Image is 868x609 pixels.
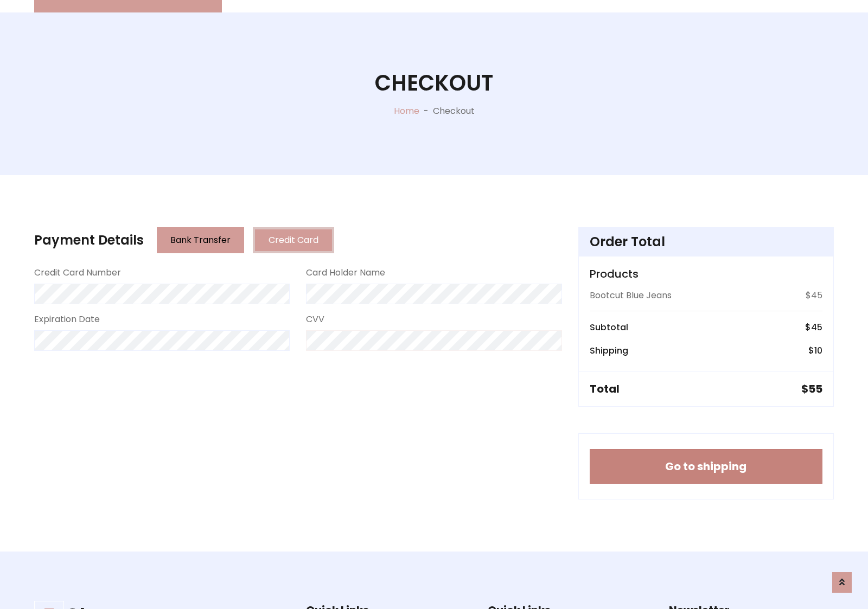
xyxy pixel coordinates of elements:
span: 45 [811,321,822,334]
span: 10 [814,344,822,357]
h6: $ [808,345,822,356]
h6: Shipping [590,345,628,356]
label: Card Holder Name [306,266,385,279]
button: Bank Transfer [157,227,244,253]
label: Expiration Date [34,313,100,326]
span: 55 [808,381,822,396]
p: - [419,105,433,118]
p: $45 [806,289,822,302]
h1: Checkout [375,70,493,96]
label: CVV [306,313,324,326]
p: Bootcut Blue Jeans [590,289,672,302]
label: Credit Card Number [34,266,121,279]
h6: Subtotal [590,322,628,332]
p: Checkout [433,105,475,118]
h4: Order Total [590,234,822,250]
a: Home [394,105,419,117]
button: Go to shipping [590,449,822,484]
h6: $ [805,322,822,332]
h4: Payment Details [34,233,144,248]
h5: $ [801,382,822,395]
button: Credit Card [253,227,334,253]
h5: Total [590,382,620,395]
h5: Products [590,267,822,280]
